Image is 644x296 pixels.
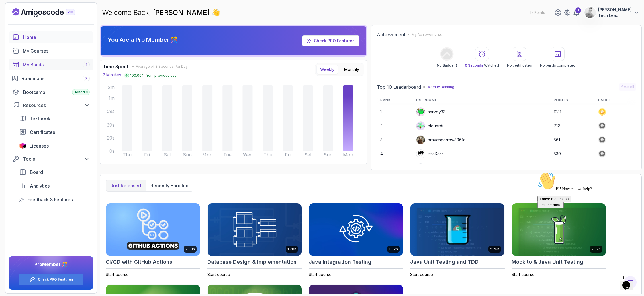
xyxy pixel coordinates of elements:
p: 2.63h [185,247,195,251]
a: Java Unit Testing and TDD card2.75hJava Unit Testing and TDDStart course [410,203,505,277]
p: 2 Minutes [103,72,121,78]
img: Java Integration Testing card [309,203,403,256]
a: certificates [16,126,93,138]
h2: Achievement [377,31,405,38]
img: user profile image [416,164,425,172]
img: jetbrains icon [19,143,26,149]
span: [PERSON_NAME] [153,8,212,17]
p: No Badge :( [437,63,457,68]
img: CI/CD with GitHub Actions card [106,203,200,256]
p: Welcome Back, [102,8,220,17]
h2: Mockito & Java Unit Testing [512,258,583,266]
img: user profile image [416,150,425,158]
a: Check PRO Features [38,277,73,282]
div: 1 [575,7,581,13]
img: default monster avatar [416,108,425,116]
div: My Courses [23,47,90,54]
td: 3 [377,133,413,147]
span: Textbook [30,115,50,122]
a: roadmaps [9,73,93,84]
tspan: 20s [107,135,115,141]
span: Start course [106,272,129,277]
tspan: Sat [304,152,312,158]
div: Resources [23,102,90,109]
span: Board [30,169,43,176]
h2: Java Unit Testing and TDD [410,258,479,266]
div: My Builds [23,61,90,68]
h3: Time Spent [103,63,128,70]
div: Apply5489 [416,163,449,172]
img: Java Unit Testing and TDD card [410,203,504,256]
a: home [9,31,93,43]
th: Rank [377,96,413,105]
span: Hi! How can we help? [2,17,57,21]
p: Tech Lead [598,13,631,18]
h2: Database Design & Implementation [207,258,297,266]
a: textbook [16,113,93,124]
a: analytics [16,180,93,192]
th: Points [550,96,595,105]
span: 7 [85,76,87,81]
a: bootcamp [9,86,93,98]
p: You Are a Pro Member 🎊 [108,36,178,44]
a: Database Design & Implementation card1.70hDatabase Design & ImplementationStart course [207,203,302,277]
tspan: Wed [243,152,252,158]
div: Tools [23,156,90,162]
iframe: chat widget [620,273,638,290]
tspan: Sat [164,152,171,158]
td: 420 [550,161,595,175]
td: 712 [550,119,595,133]
tspan: Thu [263,152,272,158]
tspan: 1m [109,96,115,101]
span: Start course [309,272,332,277]
tspan: Mon [202,152,212,158]
span: Licenses [30,142,49,149]
td: 5 [377,161,413,175]
tspan: Thu [123,152,132,158]
a: Mockito & Java Unit Testing card2.02hMockito & Java Unit TestingStart course [512,203,606,277]
tspan: Fri [285,152,291,158]
div: Home [23,34,90,41]
button: user profile image[PERSON_NAME]Tech Lead [584,7,639,18]
a: builds [9,59,93,70]
button: Weekly [316,65,338,74]
a: board [16,166,93,178]
p: Just released [111,182,141,189]
a: Check PRO Features [314,38,355,43]
tspan: Fri [144,152,150,158]
tspan: Tue [223,152,232,158]
p: [PERSON_NAME] [598,7,631,13]
p: 100.00 % from previous day [130,73,177,78]
span: Start course [410,272,433,277]
td: 4 [377,147,413,161]
img: Database Design & Implementation card [208,203,302,256]
p: No certificates [507,63,532,68]
a: licenses [16,140,93,152]
button: I have a question [2,26,36,32]
tspan: Sun [324,152,332,158]
p: Watched [465,63,499,68]
p: Weekly Ranking [427,85,454,89]
button: Resources [9,100,93,110]
span: Start course [207,272,230,277]
img: default monster avatar [416,122,425,130]
img: :wave: [2,2,21,21]
img: user profile image [585,7,596,18]
h2: Top 10 Leaderboard [377,84,421,90]
button: Check PRO Features [18,273,84,285]
p: No builds completed [540,63,576,68]
img: user profile image [416,136,425,144]
p: 1.70h [287,247,296,251]
a: Landing page [12,8,88,17]
tspan: Mon [343,152,353,158]
th: Badge [595,96,636,105]
a: Check PRO Features [302,35,359,46]
tspan: 2m [108,85,115,90]
button: See all [619,83,636,91]
td: 561 [550,133,595,147]
th: Username [413,96,550,105]
span: Start course [512,272,535,277]
div: Bootcamp [23,89,90,96]
span: Feedback & Features [27,196,73,203]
